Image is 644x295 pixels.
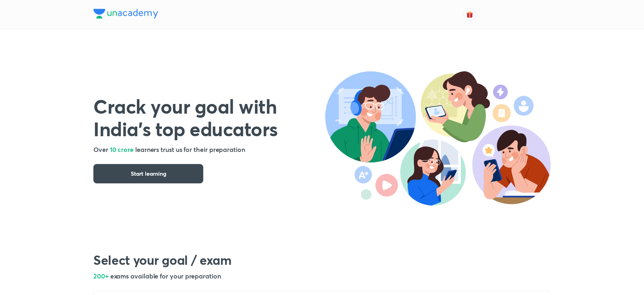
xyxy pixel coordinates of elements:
[463,8,476,21] button: avatar
[93,95,325,140] h1: Crack your goal with India’s top educators
[93,252,551,268] h2: Select your goal / exam
[93,164,203,183] button: Start learning
[93,9,158,21] a: Company Logo
[325,71,551,206] img: header
[110,272,221,280] span: exams available for your preparation
[466,11,473,18] img: avatar
[93,9,158,19] img: Company Logo
[93,145,325,154] h5: Over learners trust us for their preparation
[93,271,551,281] h5: 200+
[131,170,166,178] span: Start learning
[110,145,134,154] span: 10 crore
